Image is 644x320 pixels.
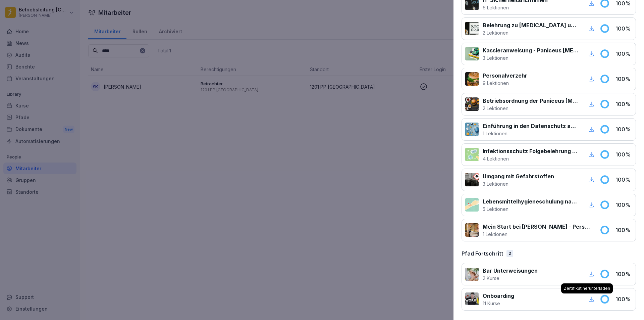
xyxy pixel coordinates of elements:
p: 4 Lektionen [483,155,579,162]
p: Onboarding [483,292,514,300]
div: Zertifikat herunterladen [561,283,613,293]
p: 5 Lektionen [483,205,579,213]
p: 6 Lektionen [483,4,548,11]
p: Betriebsordnung der Paniceus [MEDICAL_DATA] Systemzentrale [483,97,579,105]
p: 100 % [615,100,632,108]
p: 100 % [615,270,632,278]
div: 2 [506,250,513,257]
p: 100 % [615,125,632,133]
p: 2 Lektionen [483,105,579,112]
p: 100 % [615,226,632,234]
p: Personalverzehr [483,72,527,80]
p: Mein Start bei [PERSON_NAME] - Personalfragebogen [483,223,592,231]
p: 9 Lektionen [483,80,527,87]
p: Infektionsschutz Folgebelehrung (nach §43 IfSG) [483,147,579,155]
p: Lebensmittelhygieneschulung nach EU-Verordnung (EG) Nr. 852 / 2004 [483,197,579,205]
p: 100 % [615,150,632,158]
p: 100 % [615,75,632,83]
p: Pfad Fortschritt [462,249,503,258]
p: 1 Lektionen [483,130,579,137]
p: 100 % [615,201,632,209]
p: Umgang mit Gefahrstoffen [483,172,554,180]
p: 11 Kurse [483,300,514,307]
p: Bar Unterweisungen [483,267,538,275]
p: 100 % [615,50,632,58]
p: Einführung in den Datenschutz am Arbeitsplatz nach Art. 13 ff. DSGVO [483,122,579,130]
p: 100 % [615,25,632,33]
p: Belehrung zu [MEDICAL_DATA] und Betäubungsmitteln am Arbeitsplatz [483,21,579,29]
p: 100 % [615,176,632,184]
p: 2 Lektionen [483,29,579,36]
p: 100 % [615,295,632,303]
p: 1 Lektionen [483,231,592,238]
p: 2 Kurse [483,275,538,282]
p: 3 Lektionen [483,54,579,61]
p: Kassieranweisung - Paniceus [MEDICAL_DATA] Systemzentrale GmbH [483,46,579,54]
p: 3 Lektionen [483,180,554,187]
